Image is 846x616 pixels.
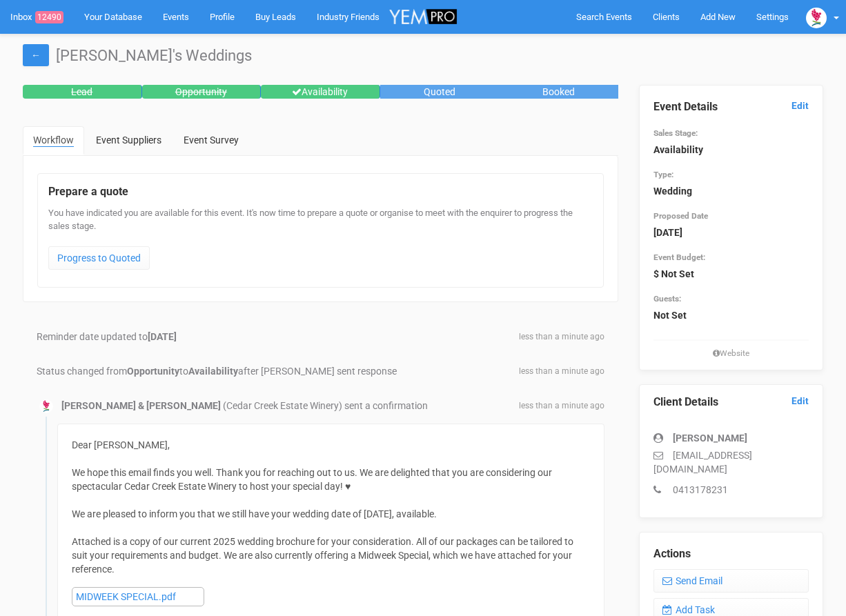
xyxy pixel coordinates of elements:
a: Edit [791,99,809,112]
span: 12490 [35,11,63,23]
span: less than a minute ago [519,331,604,343]
strong: [PERSON_NAME] & [PERSON_NAME] [61,400,221,411]
strong: Opportunity [127,366,179,377]
legend: Prepare a quote [48,184,593,200]
img: open-uri20190322-4-14wp8y4 [39,399,53,413]
small: Event Budget: [653,252,705,262]
legend: Actions [653,546,809,562]
strong: Not Set [653,310,687,321]
small: Proposed Date [653,211,708,221]
span: Clients [653,12,680,22]
h1: [PERSON_NAME]'s Weddings [23,48,823,64]
small: Type: [653,170,673,179]
div: Dear [PERSON_NAME], [72,438,590,452]
div: You have indicated you are available for this event. It's now time to prepare a quote or organise... [48,207,593,277]
span: Status changed from to after [PERSON_NAME] sent response [37,366,397,377]
div: Opportunity [142,85,262,99]
span: (Cedar Creek Estate Winery) sent a confirmation [223,400,428,411]
strong: Availability [653,144,703,155]
span: Search Events [576,12,632,22]
small: Guests: [653,294,681,304]
span: less than a minute ago [519,400,604,412]
div: Lead [23,85,142,99]
a: Event Survey [173,126,249,154]
a: MIDWEEK SPECIAL.pdf [72,587,204,606]
small: Sales Stage: [653,128,698,138]
strong: [PERSON_NAME] [673,433,747,444]
p: 0413178231 [653,483,809,497]
strong: $ Not Set [653,268,694,279]
div: Quoted [380,85,500,99]
img: open-uri20190322-4-14wp8y4 [806,8,827,28]
div: Availability [261,85,380,99]
a: Send Email [653,569,809,593]
small: Website [653,348,809,359]
div: Booked [499,85,618,99]
legend: Event Details [653,99,809,115]
a: Workflow [23,126,84,155]
a: ← [23,44,49,66]
p: [EMAIL_ADDRESS][DOMAIN_NAME] [653,448,809,476]
a: Progress to Quoted [48,246,150,270]
span: Reminder date updated to [37,331,177,342]
strong: Availability [188,366,238,377]
div: We hope this email finds you well. Thank you for reaching out to us. We are delighted that you ar... [72,466,590,521]
strong: Wedding [653,186,692,197]
legend: Client Details [653,395,809,410]
span: less than a minute ago [519,366,604,377]
strong: [DATE] [653,227,682,238]
a: Edit [791,395,809,408]
span: Add New [700,12,736,22]
a: Event Suppliers [86,126,172,154]
b: [DATE] [148,331,177,342]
